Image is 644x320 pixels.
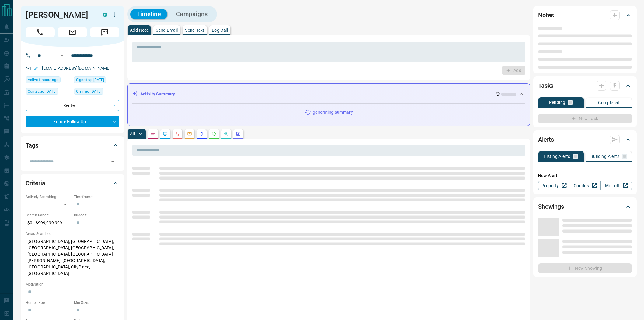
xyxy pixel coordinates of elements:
[74,88,119,97] div: Mon Oct 25 2021
[28,77,58,83] span: Active 6 hours ago
[598,101,620,105] p: Completed
[163,131,168,136] svg: Lead Browsing Activity
[175,131,180,136] svg: Calls
[26,27,55,37] span: Call
[140,91,175,97] p: Activity Summary
[26,218,71,228] p: $0 - $999,999,999
[76,88,101,94] span: Claimed [DATE]
[538,202,564,212] h2: Showings
[538,8,632,23] div: Notes
[224,131,229,136] svg: Opportunities
[76,77,104,83] span: Signed up [DATE]
[212,131,216,136] svg: Requests
[236,131,241,136] svg: Agent Actions
[544,154,570,158] p: Listing Alerts
[58,52,66,59] button: Open
[538,172,632,179] p: New Alert:
[590,154,619,158] p: Building Alerts
[74,194,119,200] p: Timeframe:
[26,116,119,127] div: Future Follow Up
[26,76,71,85] div: Mon Aug 18 2025
[109,158,117,166] button: Open
[538,135,554,144] h2: Alerts
[151,131,156,136] svg: Notes
[90,27,119,37] span: Message
[26,10,94,20] h1: [PERSON_NAME]
[26,212,71,218] p: Search Range:
[132,88,525,100] div: Activity Summary
[26,100,119,111] div: Renter
[156,28,178,32] p: Send Email
[74,76,119,85] div: Fri Oct 04 2019
[26,176,119,190] div: Criteria
[130,132,135,136] p: All
[170,9,214,19] button: Campaigns
[538,132,632,147] div: Alerts
[600,181,632,190] a: Mr.Loft
[26,282,119,287] p: Motivation:
[538,78,632,93] div: Tasks
[103,13,107,17] div: condos.ca
[538,199,632,214] div: Showings
[538,181,569,190] a: Property
[26,300,71,305] p: Home Type:
[26,138,119,153] div: Tags
[199,131,204,136] svg: Listing Alerts
[33,66,38,71] svg: Email Verified
[26,88,71,97] div: Wed Feb 05 2025
[538,81,553,91] h2: Tasks
[569,181,600,190] a: Condos
[185,28,205,32] p: Send Text
[74,212,119,218] p: Budget:
[549,100,565,105] p: Pending
[313,109,353,116] p: generating summary
[42,66,111,71] a: [EMAIL_ADDRESS][DOMAIN_NAME]
[26,178,45,188] h2: Criteria
[74,300,119,305] p: Min Size:
[28,88,56,94] span: Contacted [DATE]
[187,131,192,136] svg: Emails
[26,236,119,279] p: [GEOGRAPHIC_DATA], [GEOGRAPHIC_DATA], [GEOGRAPHIC_DATA], [GEOGRAPHIC_DATA], [GEOGRAPHIC_DATA], [G...
[212,28,228,32] p: Log Call
[26,231,119,236] p: Areas Searched:
[58,27,87,37] span: Email
[130,28,149,32] p: Add Note
[538,10,554,20] h2: Notes
[130,9,167,19] button: Timeline
[26,140,38,150] h2: Tags
[26,194,71,200] p: Actively Searching:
